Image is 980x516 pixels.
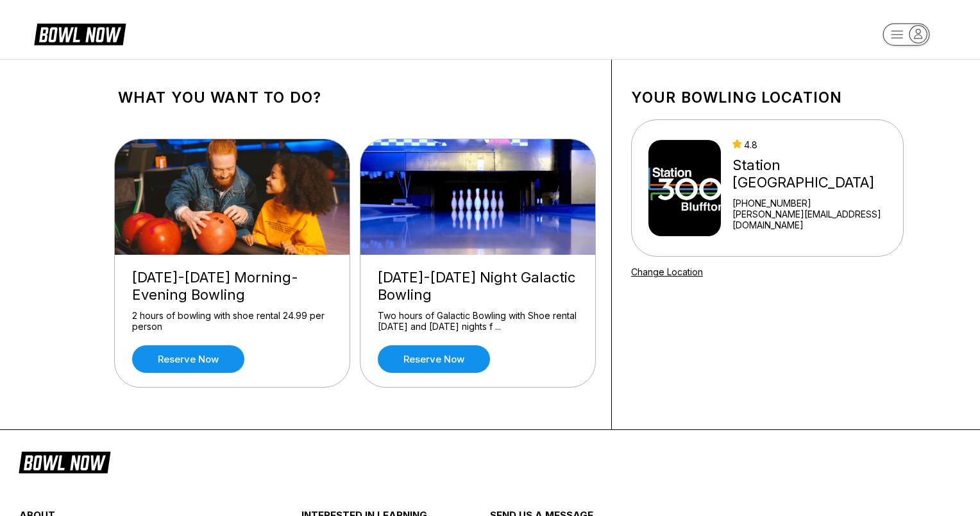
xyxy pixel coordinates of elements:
[631,266,703,277] a: Change Location
[118,89,592,107] h1: What you want to do?
[115,139,351,255] img: Friday-Sunday Morning-Evening Bowling
[132,310,332,332] div: 2 hours of bowling with shoe rental 24.99 per person
[732,209,898,230] a: [PERSON_NAME][EMAIL_ADDRESS][DOMAIN_NAME]
[378,310,578,332] div: Two hours of Galactic Bowling with Shoe rental [DATE] and [DATE] nights f ...
[378,345,490,373] a: Reserve now
[631,89,904,107] h1: Your bowling location
[732,139,898,150] div: 4.8
[360,139,596,255] img: Friday-Saturday Night Galactic Bowling
[132,345,244,373] a: Reserve now
[132,269,332,304] div: [DATE]-[DATE] Morning-Evening Bowling
[732,157,898,191] div: Station [GEOGRAPHIC_DATA]
[648,140,721,236] img: Station 300 Bluffton
[732,198,898,209] div: [PHONE_NUMBER]
[378,269,578,304] div: [DATE]-[DATE] Night Galactic Bowling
